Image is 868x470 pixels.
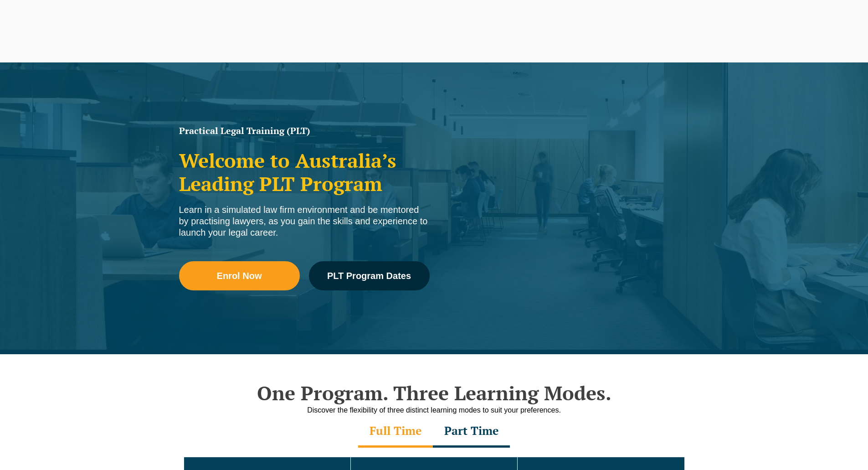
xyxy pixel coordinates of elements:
[327,271,411,280] span: PLT Program Dates
[358,416,433,448] div: Full Time
[175,382,694,404] h2: One Program. Three Learning Modes.
[175,404,694,416] div: Discover the flexibility of three distinct learning modes to suit your preferences.
[179,126,430,135] h1: Practical Legal Training (PLT)
[217,271,262,280] span: Enrol Now
[179,149,430,195] h2: Welcome to Australia’s Leading PLT Program
[179,204,430,238] div: Learn in a simulated law firm environment and be mentored by practising lawyers, as you gain the ...
[179,261,300,290] a: Enrol Now
[433,416,510,448] div: Part Time
[309,261,430,290] a: PLT Program Dates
